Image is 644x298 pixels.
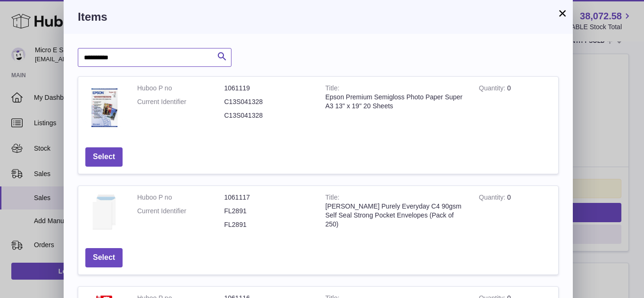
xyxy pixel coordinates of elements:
td: 0 [472,77,558,140]
dd: 1061117 [224,193,312,202]
td: 0 [472,186,558,241]
h3: Items [78,9,559,24]
strong: Title [325,84,339,94]
div: Epson Premium Semigloss Photo Paper Super A3 13" x 19" 20 Sheets [325,93,465,111]
button: Select [85,147,123,167]
strong: Title [325,193,339,203]
strong: Quantity [479,84,507,94]
img: Blake Purely Everyday C4 90gsm Self Seal Strong Pocket Envelopes (Pack of 250) [85,193,123,231]
strong: Quantity [479,193,507,203]
dd: FL2891 [224,207,312,216]
dd: C13S041328 [224,97,312,106]
div: [PERSON_NAME] Purely Everyday C4 90gsm Self Seal Strong Pocket Envelopes (Pack of 250) [325,202,465,229]
dd: FL2891 [224,220,312,229]
dt: Current Identifier [137,207,224,216]
dt: Huboo P no [137,84,224,93]
img: Epson Premium Semigloss Photo Paper Super A3 13" x 19" 20 Sheets [85,84,123,131]
dt: Huboo P no [137,193,224,202]
dd: 1061119 [224,84,312,93]
dd: C13S041328 [224,111,312,120]
button: Select [85,248,123,267]
button: × [557,8,568,19]
dt: Current Identifier [137,97,224,106]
